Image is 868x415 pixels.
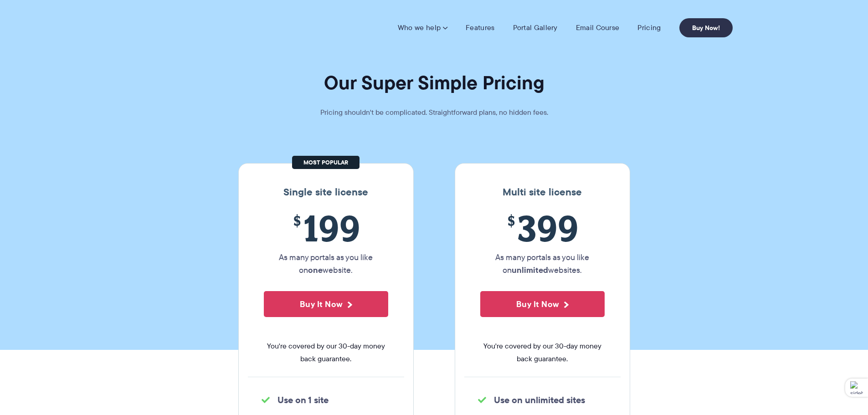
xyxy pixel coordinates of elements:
a: Email Course [576,23,620,32]
a: Buy Now! [679,18,733,37]
span: 399 [480,207,605,249]
a: Features [466,23,494,32]
span: You're covered by our 30-day money back guarantee. [480,340,605,365]
button: Buy It Now [480,291,605,317]
p: Pricing shouldn't be complicated. Straightforward plans, no hidden fees. [298,106,571,119]
strong: Use on unlimited sites [494,393,585,407]
a: Portal Gallery [513,23,558,32]
a: Who we help [398,23,447,32]
strong: unlimited [512,264,548,276]
span: 199 [264,207,388,249]
span: You're covered by our 30-day money back guarantee. [264,340,388,365]
h3: Multi site license [464,186,621,198]
strong: Use on 1 site [277,393,329,407]
p: As many portals as you like on website. [264,251,388,277]
h3: Single site license [248,186,404,198]
button: Buy It Now [264,291,388,317]
p: As many portals as you like on websites. [480,251,605,277]
strong: one [308,264,323,276]
a: Pricing [637,23,661,32]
